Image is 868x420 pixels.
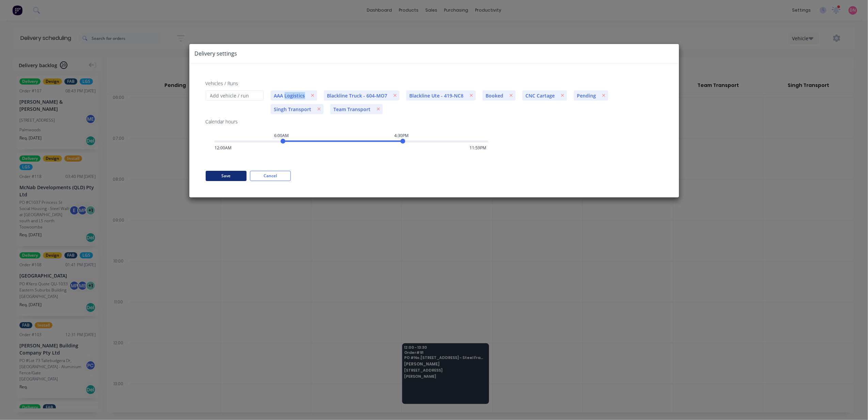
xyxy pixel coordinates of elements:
h5: Delivery settings [195,49,237,58]
button: Cancel [250,171,291,181]
label: Calendar hours [206,118,238,125]
button: Save [206,171,247,181]
label: Vehicles / Runs [206,80,238,87]
span: Booked [483,92,507,99]
span: CNC Cartage [522,92,558,99]
div: 4:30PM [394,133,409,139]
span: Pending [574,92,600,99]
div: 6:00AM [274,133,289,139]
span: 12:00AM [215,145,232,151]
span: Team Transport [330,106,374,113]
input: Add vehicle / run [206,90,264,101]
span: AAA Logistics [271,92,309,99]
span: 11:59PM [470,145,487,151]
span: Singh Transport [271,106,315,113]
span: Blackline Ute - 419-NC8 [406,92,467,99]
span: Blackline Truck - 604-MO7 [324,92,391,99]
